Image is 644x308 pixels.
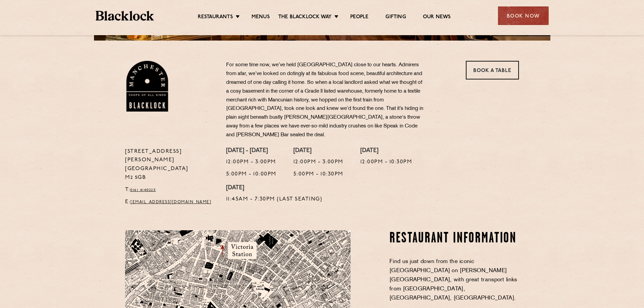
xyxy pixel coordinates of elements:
[198,14,233,21] a: Restaurants
[293,170,343,179] p: 5:00pm - 10:30pm
[360,147,412,155] h4: [DATE]
[423,14,451,21] a: Our News
[278,14,332,21] a: The Blacklock Way
[389,259,517,301] span: Find us just down from the iconic [GEOGRAPHIC_DATA] on [PERSON_NAME][GEOGRAPHIC_DATA], with great...
[125,198,216,207] p: E:
[498,6,549,25] div: Book Now
[350,14,368,21] a: People
[226,185,323,192] h4: [DATE]
[125,147,216,183] p: [STREET_ADDRESS][PERSON_NAME] [GEOGRAPHIC_DATA] M2 5GB
[293,147,343,155] h4: [DATE]
[130,200,211,204] a: [EMAIL_ADDRESS][DOMAIN_NAME]
[226,61,426,140] p: For some time now, we’ve held [GEOGRAPHIC_DATA] close to our hearts. Admirers from afar, we’ve lo...
[125,61,169,112] img: BL_Manchester_Logo-bleed.png
[252,14,270,21] a: Menus
[96,11,154,21] img: BL_Textured_Logo-footer-cropped.svg
[466,61,519,79] a: Book a Table
[130,188,156,192] a: 0161 4140225
[226,147,277,155] h4: [DATE] - [DATE]
[360,158,412,167] p: 12:00pm - 10:30pm
[385,14,406,21] a: Gifting
[293,158,343,167] p: 12:00pm - 3:00pm
[389,230,519,247] h2: Restaurant Information
[226,170,277,179] p: 5:00pm - 10:00pm
[226,158,277,167] p: 12:00pm - 3:00pm
[226,195,323,204] p: 11:45am - 7:30pm (Last Seating)
[125,186,216,194] p: T:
